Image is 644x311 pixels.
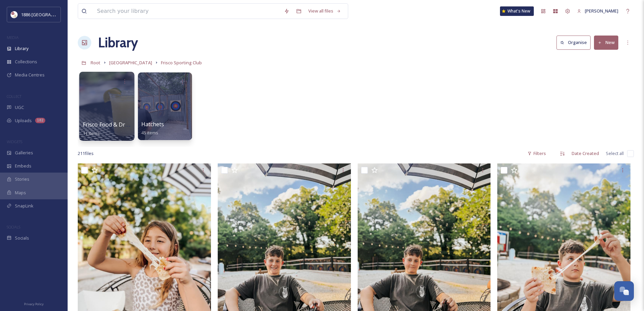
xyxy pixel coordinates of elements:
[15,203,33,209] span: SnapLink
[78,150,94,157] span: 211 file s
[574,4,622,18] a: [PERSON_NAME]
[141,120,164,128] span: Hatchets
[568,147,602,160] div: Date Created
[109,60,152,66] span: [GEOGRAPHIC_DATA]
[91,59,100,67] a: Root
[83,130,100,136] span: 11 items
[500,6,534,16] a: What's New
[109,59,152,67] a: [GEOGRAPHIC_DATA]
[15,117,32,124] span: Uploads
[91,60,100,66] span: Root
[305,4,344,18] a: View all files
[15,176,29,182] span: Stories
[161,59,202,67] a: Frisco Sporting Club
[141,130,158,136] span: 45 items
[98,32,138,53] a: Library
[15,72,45,78] span: Media Centres
[15,190,26,196] span: Maps
[585,8,618,14] span: [PERSON_NAME]
[35,118,45,123] div: 182
[15,235,29,241] span: Socials
[15,59,37,65] span: Collections
[141,121,164,136] a: Hatchets45 items
[24,299,44,308] a: Privacy Policy
[556,36,591,49] button: Organise
[94,4,281,19] input: Search your library
[7,94,21,99] span: COLLECT
[15,45,28,52] span: Library
[15,163,31,169] span: Embeds
[594,36,618,49] button: New
[83,121,136,128] span: Frisco Food & Drinks
[24,302,44,306] span: Privacy Policy
[21,11,74,18] span: 1886 [GEOGRAPHIC_DATA]
[606,150,624,157] span: Select all
[7,139,22,144] span: WIDGETS
[614,281,634,301] button: Open Chat
[11,11,18,18] img: logos.png
[7,35,19,40] span: MEDIA
[524,147,549,160] div: Filters
[15,150,33,156] span: Galleries
[83,121,136,136] a: Frisco Food & Drinks11 items
[556,36,594,49] a: Organise
[7,224,20,229] span: SOCIALS
[15,104,24,111] span: UGC
[161,60,202,66] span: Frisco Sporting Club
